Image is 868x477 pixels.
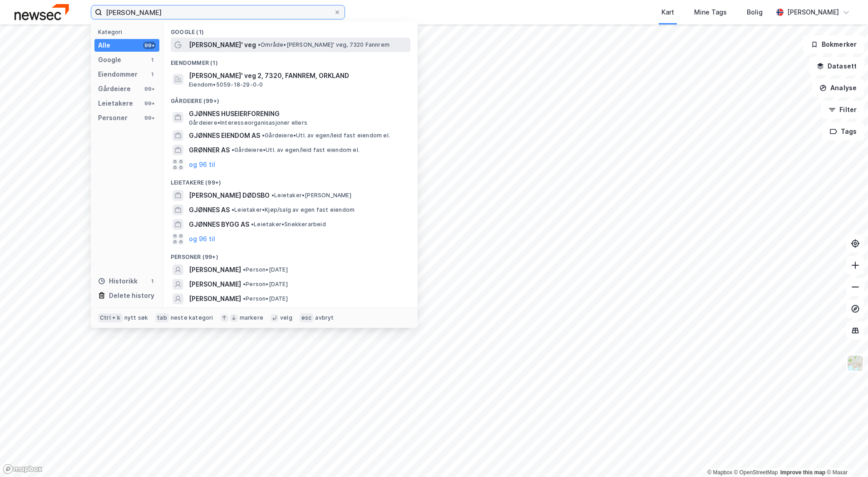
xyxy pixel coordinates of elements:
div: markere [240,314,263,321]
span: • [243,281,246,287]
div: Google (1) [163,21,418,38]
span: • [232,206,234,213]
div: 99+ [143,100,156,107]
span: Gårdeiere • Utl. av egen/leid fast eiendom el. [262,132,390,139]
button: og 96 til [189,159,215,170]
span: Person • [DATE] [243,266,288,273]
div: avbryt [315,314,334,321]
div: Bolig [747,7,763,18]
div: Ctrl + k [98,313,123,322]
span: • [251,221,254,228]
span: GJØNNES HUSEIERFORENING [189,108,407,119]
button: Bokmerker [803,35,864,54]
span: Person • [DATE] [243,295,288,302]
span: [PERSON_NAME] DØDSBO [189,190,270,201]
div: velg [280,314,292,321]
button: Filter [821,101,864,119]
iframe: Chat Widget [823,433,868,477]
button: Datasett [809,57,864,75]
button: Analyse [812,79,864,97]
div: 99+ [143,85,156,92]
span: Leietaker • [PERSON_NAME] [271,192,351,199]
div: Historikk [98,276,138,287]
div: Leietakere (99+) [163,172,418,188]
span: • [262,132,265,139]
div: 1 [148,277,156,285]
button: Tags [822,122,864,141]
div: Delete history [109,290,154,301]
img: Z [847,355,864,372]
div: Leietakere [98,98,133,109]
div: [PERSON_NAME] [787,7,839,18]
div: Eiendommer (1) [163,52,418,68]
div: Alle [98,40,110,51]
span: • [243,295,246,302]
a: OpenStreetMap [734,469,778,476]
div: Kontrollprogram for chat [823,433,868,477]
span: Eiendom • 5059-18-29-0-0 [189,81,263,88]
span: [PERSON_NAME] [189,264,241,275]
div: Mine Tags [694,7,727,18]
span: Gårdeiere • Interesseorganisasjoner ellers [189,119,307,127]
span: [PERSON_NAME]' veg 2, 7320, FANNREM, ORKLAND [189,70,407,81]
a: Mapbox homepage [3,464,43,474]
a: Improve this map [780,469,825,476]
div: Personer (99+) [163,246,418,263]
div: Gårdeiere [98,83,131,94]
div: Google [98,54,121,65]
span: Person • [DATE] [243,281,288,288]
span: GRØNNER AS [189,145,230,156]
span: • [258,41,261,48]
span: [PERSON_NAME] [189,293,241,304]
span: GJØNNES BYGG AS [189,219,249,230]
span: [PERSON_NAME] [189,279,241,290]
div: esc [300,313,314,322]
div: 1 [148,56,156,63]
div: tab [155,313,169,322]
div: 99+ [143,114,156,122]
div: Eiendommer [98,69,138,80]
a: Mapbox [707,469,732,476]
button: og 96 til [189,234,215,244]
div: Kart [661,7,674,18]
div: Personer [98,112,128,123]
div: neste kategori [171,314,213,321]
span: • [243,266,246,273]
span: [PERSON_NAME]' veg [189,39,256,50]
input: Søk på adresse, matrikkel, gårdeiere, leietakere eller personer [102,5,334,19]
div: nytt søk [124,314,148,321]
div: 1 [148,71,156,78]
div: Kategori [98,29,159,35]
span: • [271,192,274,199]
span: Leietaker • Kjøp/salg av egen fast eiendom [232,206,355,214]
div: Gårdeiere (99+) [163,90,418,107]
span: GJØNNES AS [189,204,230,215]
span: • [232,146,234,153]
span: Område • [PERSON_NAME]' veg, 7320 Fannrem [258,41,390,49]
span: GJØNNES EIENDOM AS [189,130,260,141]
span: Leietaker • Snekkerarbeid [251,221,326,228]
span: Gårdeiere • Utl. av egen/leid fast eiendom el. [232,146,360,154]
img: newsec-logo.f6e21ccffca1b3a03d2d.png [15,4,69,20]
div: 99+ [143,42,156,49]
